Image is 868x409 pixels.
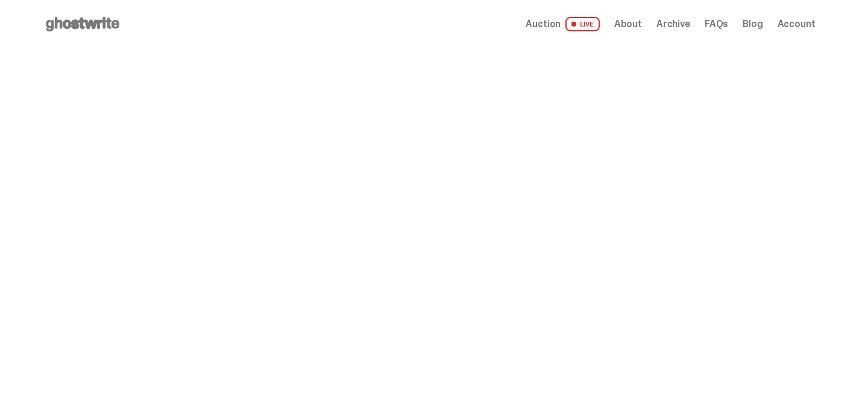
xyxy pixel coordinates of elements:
[705,19,728,29] a: FAQs
[656,19,690,29] a: Archive
[526,19,561,29] span: Auction
[778,19,816,29] a: Account
[743,19,763,29] a: Blog
[526,17,599,31] a: Auction LIVE
[565,17,600,31] span: LIVE
[614,19,642,29] a: About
